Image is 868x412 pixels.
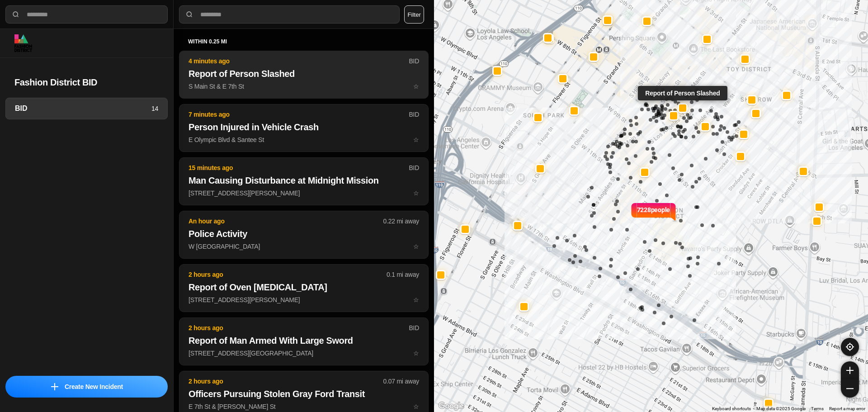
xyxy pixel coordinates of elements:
a: 2 hours ago0.1 mi awayReport of Oven [MEDICAL_DATA][STREET_ADDRESS][PERSON_NAME]star [179,296,429,303]
span: star [413,296,419,303]
button: Filter [404,5,424,24]
a: 15 minutes agoBIDMan Causing Disturbance at Midnight Mission[STREET_ADDRESS][PERSON_NAME]star [179,189,429,197]
button: iconCreate New Incident [5,376,168,398]
button: 15 minutes agoBIDMan Causing Disturbance at Midnight Mission[STREET_ADDRESS][PERSON_NAME]star [179,157,429,205]
img: search [11,10,20,19]
img: recenter [846,343,854,351]
a: Report a map error [829,406,865,411]
h2: Report of Oven [MEDICAL_DATA] [189,281,419,294]
span: star [413,403,419,410]
p: [STREET_ADDRESS][PERSON_NAME] [189,189,419,198]
span: Map data ©2025 Google [756,406,806,411]
div: Report of Person Slashed [638,85,727,100]
p: 4 minutes ago [189,57,409,66]
p: BID [409,163,419,172]
span: star [413,189,419,197]
span: star [413,243,419,250]
img: zoom-out [846,385,854,392]
button: 7 minutes agoBIDPerson Injured in Vehicle CrashE Olympic Blvd & Santee Ststar [179,104,429,152]
p: E Olympic Blvd & Santee St [189,135,419,144]
span: star [413,350,419,357]
button: An hour ago0.22 mi awayPolice ActivityW [GEOGRAPHIC_DATA]star [179,211,429,259]
h2: Police Activity [189,227,419,240]
p: 15 minutes ago [189,163,409,172]
img: logo [14,34,32,52]
button: Report of Person Slashed [678,103,688,113]
button: 4 minutes agoBIDReport of Person SlashedS Main St & E 7th Ststar [179,51,429,99]
p: S Main St & E 7th St [189,82,419,91]
p: W [GEOGRAPHIC_DATA] [189,242,419,251]
img: notch [630,202,637,222]
a: 2 hours agoBIDReport of Man Armed With Large Sword[STREET_ADDRESS][GEOGRAPHIC_DATA]star [179,349,429,357]
img: search [185,10,194,19]
img: Google [436,400,466,412]
p: E 7th St & [PERSON_NAME] St [189,402,419,411]
button: zoom-in [841,361,859,379]
a: 4 minutes agoBIDReport of Person SlashedS Main St & E 7th Ststar [179,82,429,90]
a: 7 minutes agoBIDPerson Injured in Vehicle CrashE Olympic Blvd & Santee Ststar [179,136,429,143]
img: notch [670,202,677,222]
h3: BID [15,103,151,114]
h2: Report of Person Slashed [189,67,419,80]
img: zoom-in [846,367,854,374]
button: zoom-out [841,379,859,398]
p: 14 [151,104,158,113]
span: star [413,83,419,90]
h2: Man Causing Disturbance at Midnight Mission [189,174,419,187]
p: 0.22 mi away [383,217,419,226]
a: Open this area in Google Maps (opens a new window) [436,400,466,412]
p: 7228 people [637,205,670,225]
h2: Officers Pursuing Stolen Gray Ford Transit [189,388,419,400]
p: 2 hours ago [189,270,387,279]
p: [STREET_ADDRESS][PERSON_NAME] [189,295,419,304]
p: BID [409,110,419,119]
p: [STREET_ADDRESS][GEOGRAPHIC_DATA] [189,349,419,358]
p: 2 hours ago [189,377,383,386]
p: BID [409,57,419,66]
button: 2 hours agoBIDReport of Man Armed With Large Sword[STREET_ADDRESS][GEOGRAPHIC_DATA]star [179,317,429,365]
span: star [413,136,419,143]
p: Create New Incident [65,382,123,391]
a: An hour ago0.22 mi awayPolice ActivityW [GEOGRAPHIC_DATA]star [179,242,429,250]
p: 0.07 mi away [383,377,419,386]
a: BID14 [5,98,168,119]
button: Keyboard shortcuts [712,406,751,412]
h5: within 0.25 mi [188,38,420,45]
a: 2 hours ago0.07 mi awayOfficers Pursuing Stolen Gray Ford TransitE 7th St & [PERSON_NAME] Ststar [179,403,429,410]
p: 0.1 mi away [387,270,419,279]
button: 2 hours ago0.1 mi awayReport of Oven [MEDICAL_DATA][STREET_ADDRESS][PERSON_NAME]star [179,264,429,312]
button: recenter [841,338,859,356]
h2: Fashion District BID [14,76,159,89]
p: 2 hours ago [189,323,409,332]
h2: Person Injured in Vehicle Crash [189,121,419,133]
p: BID [409,323,419,332]
h2: Report of Man Armed With Large Sword [189,334,419,347]
img: icon [51,383,58,390]
p: An hour ago [189,217,383,226]
p: 7 minutes ago [189,110,409,119]
a: Terms [811,406,824,411]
